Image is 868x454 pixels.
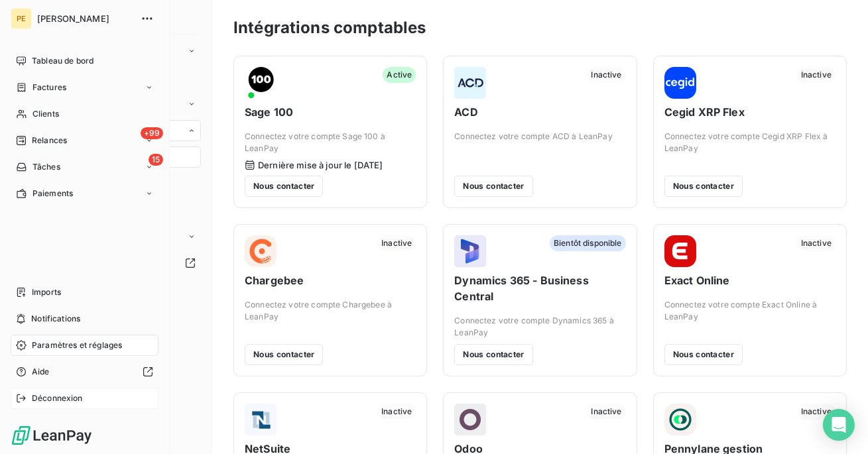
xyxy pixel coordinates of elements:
[550,235,626,251] span: Bientôt disponible
[664,131,836,154] span: Connectez votre compte Cegid XRP Flex à LeanPay
[32,286,61,298] span: Imports
[245,67,277,99] img: Sage 100 logo
[664,176,743,197] button: Nous contacter
[377,404,416,420] span: Inactive
[32,188,73,199] span: Paiements
[454,176,532,197] button: Nous contacter
[245,176,323,197] button: Nous contacter
[11,361,158,382] a: Aide
[664,404,696,435] img: Pennylane gestion logo
[31,313,80,325] span: Notifications
[245,404,277,435] img: NetSuite logo
[11,8,32,29] div: PE
[454,235,486,267] img: Dynamics 365 - Business Central logo
[258,160,383,170] span: Dernière mise à jour le [DATE]
[11,425,93,446] img: Logo LeanPay
[797,235,836,251] span: Inactive
[664,235,696,267] img: Exact Online logo
[454,272,625,304] span: Dynamics 365 - Business Central
[149,154,163,166] span: 15
[233,16,426,40] h3: Intégrations comptables
[454,404,486,435] img: Odoo logo
[37,13,133,24] span: [PERSON_NAME]
[797,404,836,420] span: Inactive
[32,366,50,378] span: Aide
[245,344,323,365] button: Nous contacter
[797,67,836,83] span: Inactive
[245,272,416,288] span: Chargebee
[32,392,83,404] span: Déconnexion
[141,127,163,139] span: +99
[454,67,486,99] img: ACD logo
[454,315,625,339] span: Connectez votre compte Dynamics 365 à LeanPay
[32,339,122,351] span: Paramètres et réglages
[664,104,836,120] span: Cegid XRP Flex
[587,67,625,83] span: Inactive
[32,161,60,173] span: Tâches
[454,344,532,365] button: Nous contacter
[245,299,416,323] span: Connectez votre compte Chargebee à LeanPay
[245,131,416,154] span: Connectez votre compte Sage 100 à LeanPay
[32,55,93,67] span: Tableau de bord
[664,272,836,288] span: Exact Online
[664,67,696,99] img: Cegid XRP Flex logo
[664,344,743,365] button: Nous contacter
[32,108,59,120] span: Clients
[32,135,67,146] span: Relances
[454,131,625,142] span: Connectez votre compte ACD à LeanPay
[823,409,855,441] div: Open Intercom Messenger
[454,104,625,120] span: ACD
[32,82,66,93] span: Factures
[245,235,277,267] img: Chargebee logo
[245,104,416,120] span: Sage 100
[664,299,836,323] span: Connectez votre compte Exact Online à LeanPay
[377,235,416,251] span: Inactive
[587,404,625,420] span: Inactive
[383,67,416,83] span: Active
